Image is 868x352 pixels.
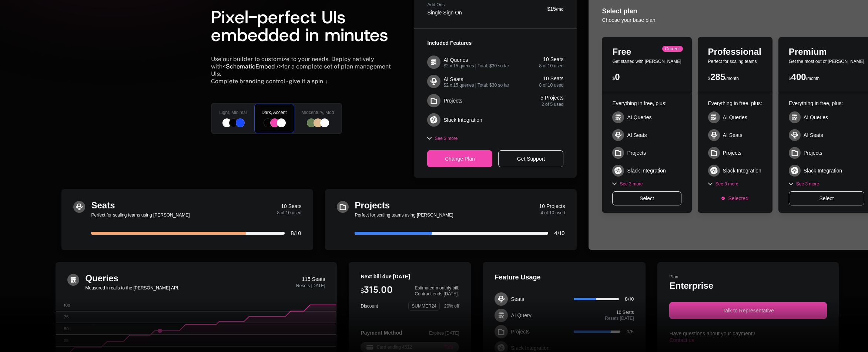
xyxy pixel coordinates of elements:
div: Single Sign On [427,10,462,15]
div: Projects [627,149,646,157]
span: 0 [615,72,620,82]
div: 8 of 10 used [539,82,563,88]
span: $ [361,286,364,295]
div: Premium [789,47,864,56]
div: Get started with [PERSON_NAME] [612,59,681,64]
div: AI Queries [443,56,468,64]
span: 285 [710,72,725,82]
div: Projects [355,201,539,210]
div: Slack Integration [627,167,666,174]
div: Resets [DATE] [296,283,325,289]
div: $2 x 15 queries | Total: $30 so far [443,64,509,68]
div: Everything in free, plus: [612,100,681,107]
div: Projects [723,149,742,157]
div: Slack Integration [443,116,482,124]
div: Projects [443,97,462,104]
div: AI Seats [443,76,463,83]
div: Seats [511,295,524,303]
div: 8 of 10 used [539,63,563,69]
div: Complete branding control - give it a spin ↓ [211,78,342,85]
span: 315.00 [364,283,393,295]
div: Get the most out of [PERSON_NAME] [789,59,864,64]
span: /month [725,76,739,81]
div: Select [789,191,864,205]
div: 8 / 10 [625,297,634,301]
div: Projects [804,149,822,157]
div: 8 of 10 used [277,210,301,216]
div: Everything in free, plus: [789,100,864,107]
span: Light, Minimal [219,110,247,115]
span: <SchematicEmbed /> [222,63,282,70]
div: AI Queries [627,114,651,121]
div: Slack Integration [804,167,842,174]
div: $15/ [547,5,564,13]
div: Estimated monthly bill. Contract ends [DATE]. [415,285,459,297]
div: Select [612,191,681,205]
div: Slack Integration [723,167,761,174]
span: 400 [791,72,806,82]
div: Use our builder to customize to your needs. Deploy natively with for a complete set of plan manag... [211,56,396,78]
div: 10 Seats [277,202,301,210]
div: Current [662,46,683,52]
span: Midcentury, Mod [302,110,334,115]
span: Dark, Accent [262,110,287,115]
div: AI Queries [804,114,828,121]
span: $ [612,76,615,81]
div: AI Queries [723,114,747,121]
div: Plan [669,274,827,280]
div: 10 Seats [539,75,563,82]
div: Perfect for scaling teams using [PERSON_NAME] [355,213,539,217]
div: Perfect for scaling teams [708,59,761,64]
div: Feature Usage [495,274,634,281]
div: Included Features [427,39,563,47]
div: Free [612,47,681,56]
div: AI Seats [627,131,647,139]
div: $2 x 15 queries | Total: $30 so far [443,83,509,87]
div: Get Support [498,150,563,167]
div: Change Plan [427,150,492,167]
div: Add Ons [427,3,462,7]
div: Professional [708,47,761,56]
span: $ [789,76,791,81]
span: mo [557,7,564,12]
div: Next bill due [DATE] [361,274,459,279]
div: Enterprise [669,281,827,290]
span: Pixel-perfect UIs embedded in minutes [211,5,388,47]
div: 2 of 5 used [540,101,563,107]
div: 4 of 10 used [539,210,565,216]
div: 4 / 10 [554,231,565,236]
div: Seats [91,201,277,210]
span: See 3 more [435,135,458,141]
div: AI Seats [804,131,823,139]
div: AI Seats [723,131,743,139]
div: Measured in calls to the [PERSON_NAME] API. [85,286,296,290]
div: Everything in free, plus: [708,100,762,107]
div: Perfect for scaling teams using [PERSON_NAME] [91,213,277,217]
div: 8 / 10 [291,231,301,236]
div: 115 Seats [296,275,325,283]
span: $ [708,76,711,81]
div: 10 Seats [539,56,563,63]
span: See 3 more [796,181,819,187]
div: Queries [85,274,296,283]
span: See 3 more [620,181,643,187]
div: 5 Projects [540,94,563,101]
span: Selected [728,195,748,202]
span: /month [806,76,820,81]
div: 10 Projects [539,202,565,210]
span: See 3 more [715,181,738,187]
